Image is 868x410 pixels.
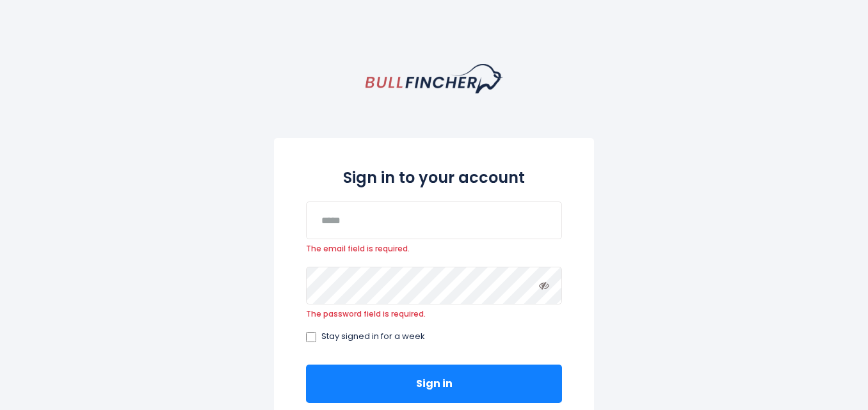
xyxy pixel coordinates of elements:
[306,365,562,403] button: Sign in
[306,166,562,189] h2: Sign in to your account
[306,244,562,254] span: The email field is required.
[321,331,425,342] span: Stay signed in for a week
[306,332,316,342] input: Stay signed in for a week
[306,309,562,319] span: The password field is required.
[366,64,503,93] a: homepage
